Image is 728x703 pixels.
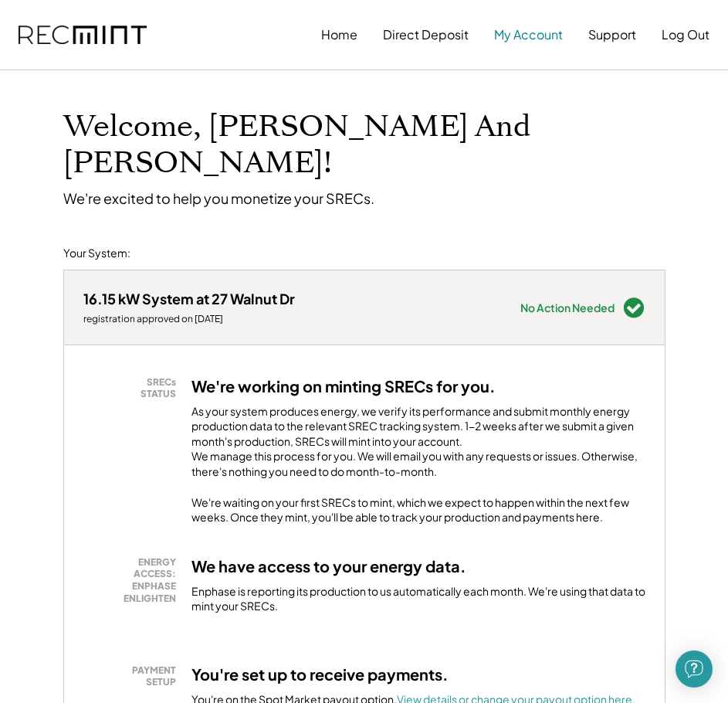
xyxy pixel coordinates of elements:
h3: We have access to your energy data. [191,556,466,576]
button: Log Out [662,19,709,50]
div: SRECs STATUS [91,376,176,400]
div: No Action Needed [520,302,615,313]
div: PAYMENT SETUP [91,664,176,688]
button: My Account [494,19,563,50]
div: We're waiting on your first SRECs to mint, which we expect to happen within the next few weeks. O... [191,495,645,525]
div: Enphase is reporting its production to us automatically each month. We're using that data to mint... [191,584,645,614]
button: Home [321,19,357,50]
div: Your System: [63,246,130,261]
div: Open Intercom Messenger [676,650,713,688]
div: ENERGY ACCESS: ENPHASE ENLIGHTEN [91,556,176,604]
h3: You're set up to receive payments. [191,664,449,684]
button: Support [588,19,636,50]
img: recmint-logotype%403x.png [19,25,147,45]
div: We're excited to help you monetize your SRECs. [63,189,374,207]
h3: We're working on minting SRECs for you. [191,376,496,396]
div: As your system produces energy, we verify its performance and submit monthly energy production da... [191,404,645,487]
button: Direct Deposit [383,19,469,50]
div: 16.15 kW System at 27 Walnut Dr [83,290,295,307]
div: registration approved on [DATE] [83,313,295,325]
h1: Welcome, [PERSON_NAME] And [PERSON_NAME]! [63,109,665,182]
